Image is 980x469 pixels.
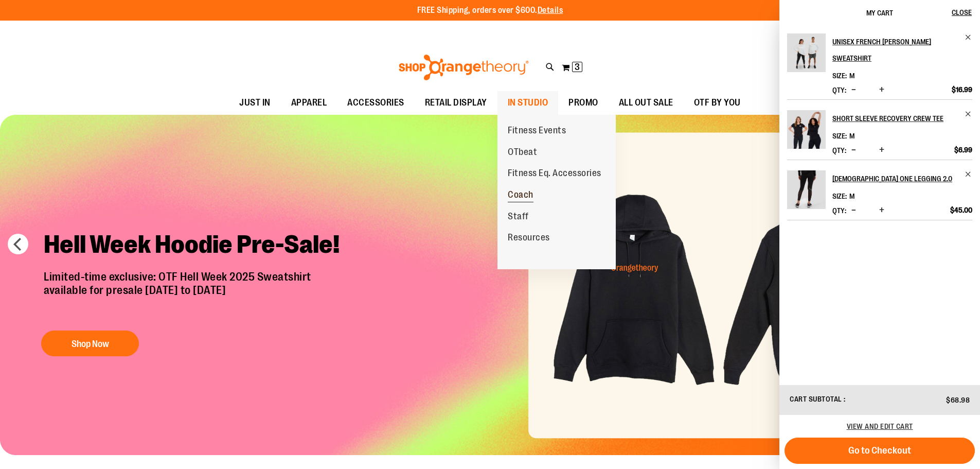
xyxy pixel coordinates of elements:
img: Short Sleeve Recovery Crew Tee [787,110,826,149]
li: Product [787,160,972,220]
button: Decrease product quantity [849,145,859,155]
span: RETAIL DISPLAY [425,91,487,114]
span: Go to Checkout [848,445,911,456]
span: OTF BY YOU [694,91,741,114]
span: $16.99 [952,85,972,94]
h2: [DEMOGRAPHIC_DATA] One Legging 2.0 [832,170,958,187]
button: Increase product quantity [877,85,887,95]
span: Coach [508,189,533,202]
a: View and edit cart [847,422,913,430]
p: FREE Shipping, orders over $600. [417,5,563,16]
a: Details [538,6,563,15]
a: Short Sleeve Recovery Crew Tee [832,110,972,127]
span: $68.98 [946,396,970,404]
label: Qty [832,146,846,154]
span: JUST IN [239,91,271,114]
span: APPAREL [291,91,327,114]
h2: Short Sleeve Recovery Crew Tee [832,110,958,127]
img: Unisex French Terry Crewneck Sweatshirt [787,33,826,72]
label: Qty [832,86,846,94]
h2: Hell Week Hoodie Pre-Sale! [36,221,358,270]
a: Short Sleeve Recovery Crew Tee [787,110,826,155]
button: Decrease product quantity [849,205,859,216]
span: Close [952,8,972,16]
span: PROMO [568,91,598,114]
button: Increase product quantity [877,205,887,216]
label: Qty [832,206,846,215]
a: Unisex French [PERSON_NAME] Sweatshirt [832,33,972,66]
li: Product [787,33,972,99]
span: Cart Subtotal [790,395,842,403]
span: Staff [508,211,529,224]
button: Increase product quantity [877,145,887,155]
button: Decrease product quantity [849,85,859,95]
span: M [849,72,854,80]
span: $45.00 [950,205,972,215]
span: M [849,132,854,140]
dt: Size [832,132,847,140]
a: Hell Week Hoodie Pre-Sale! Limited-time exclusive: OTF Hell Week 2025 Sweatshirtavailable for pre... [36,221,358,362]
img: Ladies One Legging 2.0 [787,170,826,209]
span: ACCESSORIES [347,91,404,114]
a: Remove item [965,33,972,41]
span: 3 [575,62,580,72]
a: Unisex French Terry Crewneck Sweatshirt [787,33,826,79]
a: Remove item [965,170,972,178]
span: ALL OUT SALE [619,91,673,114]
img: Shop Orangetheory [397,55,530,80]
span: Fitness Eq. Accessories [508,168,601,181]
dt: Size [832,72,847,80]
span: OTbeat [508,147,537,160]
a: Remove item [965,110,972,118]
span: Fitness Events [508,125,566,138]
span: M [849,192,854,200]
dt: Size [832,192,847,200]
button: Shop Now [41,331,139,356]
li: Product [787,99,972,160]
button: Go to Checkout [785,438,975,464]
a: [DEMOGRAPHIC_DATA] One Legging 2.0 [832,170,972,187]
a: Ladies One Legging 2.0 [787,170,826,216]
p: Limited-time exclusive: OTF Hell Week 2025 Sweatshirt available for presale [DATE] to [DATE] [36,270,358,321]
h2: Unisex French [PERSON_NAME] Sweatshirt [832,33,958,66]
button: prev [8,234,28,254]
span: IN STUDIO [508,91,548,114]
span: $6.99 [954,145,972,154]
span: Resources [508,232,550,245]
span: My Cart [866,9,893,17]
